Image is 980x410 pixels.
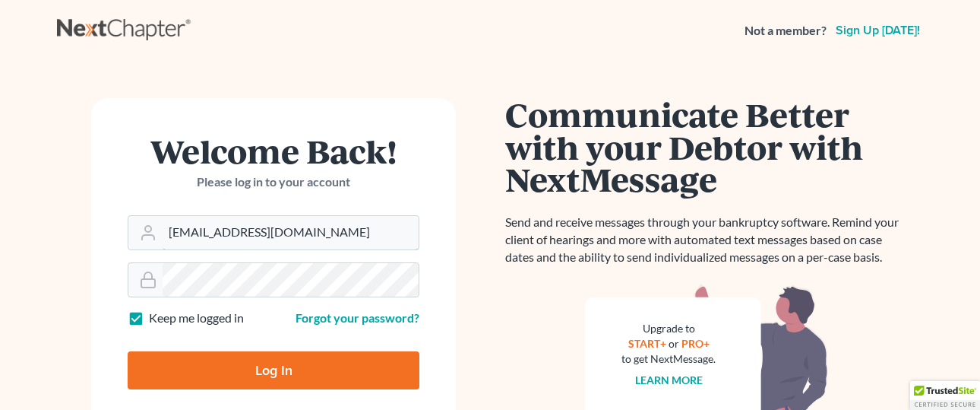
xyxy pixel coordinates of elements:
p: Send and receive messages through your bankruptcy software. Remind your client of hearings and mo... [505,214,908,266]
a: Forgot your password? [296,310,419,325]
h1: Welcome Back! [128,135,419,167]
input: Log In [128,351,419,389]
strong: Not a member? [744,22,827,40]
div: to get NextMessage. [621,351,716,367]
a: START+ [628,337,666,350]
div: Upgrade to [621,321,716,336]
div: TrustedSite Certified [910,381,980,410]
h1: Communicate Better with your Debtor with NextMessage [505,98,908,195]
p: Please log in to your account [128,173,419,191]
a: Learn more [635,373,703,386]
label: Keep me logged in [149,310,244,327]
span: or [669,337,679,350]
input: Email Address [163,216,419,249]
a: PRO+ [681,337,710,350]
a: Sign up [DATE]! [833,24,923,37]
